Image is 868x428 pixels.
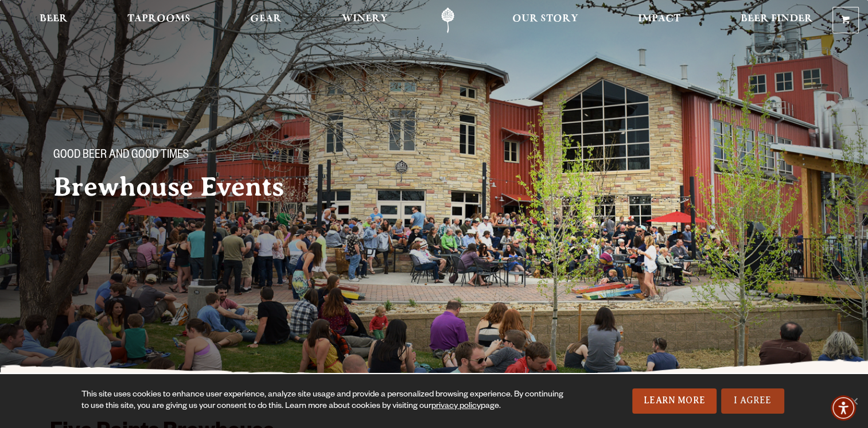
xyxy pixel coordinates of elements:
a: Gear [243,7,289,33]
span: Gear [250,14,282,24]
a: I Agree [721,388,784,414]
div: Accessibility Menu [831,395,856,421]
span: Taprooms [127,14,190,24]
div: This site uses cookies to enhance user experience, analyze site usage and provide a personalized ... [81,390,568,413]
span: Winery [342,14,388,24]
a: Odell Home [426,7,469,33]
a: privacy policy [431,402,481,411]
span: Beer [40,14,68,24]
a: Impact [630,7,688,33]
a: Learn More [632,388,717,414]
span: Beer Finder [740,14,812,24]
a: Beer Finder [733,7,820,33]
span: Good Beer and Good Times [53,149,189,164]
a: Winery [334,7,395,33]
a: Taprooms [120,7,198,33]
a: Beer [32,7,75,33]
a: Our Story [505,7,586,33]
span: Our Story [512,14,578,24]
span: Impact [638,14,680,24]
h2: Brewhouse Events [53,173,411,201]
